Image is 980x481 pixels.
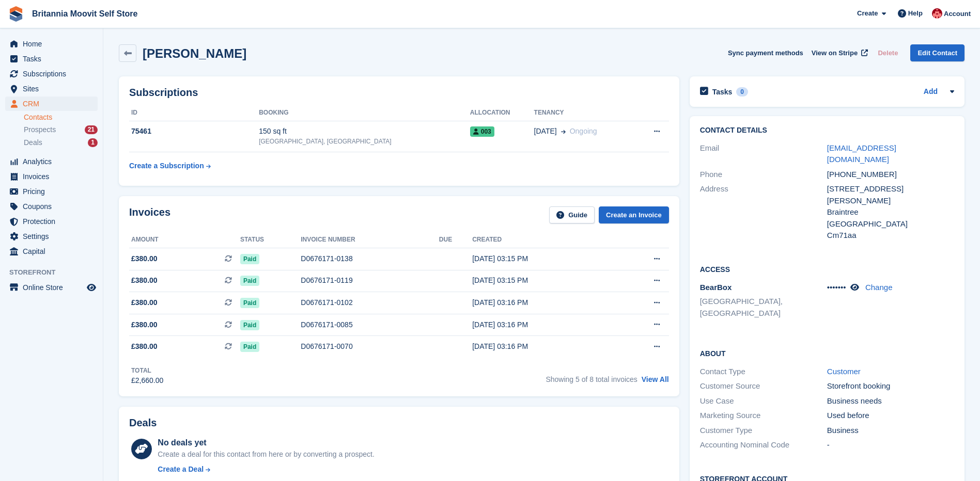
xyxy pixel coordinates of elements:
a: Prospects 21 [24,124,98,135]
a: menu [5,82,98,96]
span: Ongoing [570,127,597,135]
span: Paid [240,342,259,352]
th: Due [439,232,472,248]
h2: Deals [129,417,157,429]
span: £380.00 [131,319,158,330]
span: Invoices [23,169,85,184]
div: [STREET_ADDRESS][PERSON_NAME] [827,183,954,206]
div: 0 [736,87,748,97]
div: D0676171-0138 [301,253,439,264]
div: Contact Type [700,366,827,378]
a: menu [5,169,98,184]
li: [GEOGRAPHIC_DATA], [GEOGRAPHIC_DATA] [700,296,827,319]
div: Used before [827,410,954,422]
span: Capital [23,244,85,259]
div: Accounting Nominal Code [700,439,827,451]
h2: Subscriptions [129,87,669,99]
a: Deals 1 [24,137,98,148]
a: Edit Contact [910,44,965,61]
span: Analytics [23,154,85,169]
th: Allocation [470,105,534,121]
span: £380.00 [131,275,158,286]
div: [DATE] 03:16 PM [472,297,614,308]
a: View on Stripe [807,44,870,61]
th: ID [129,105,259,121]
span: Home [23,37,85,51]
div: Cm71aa [827,230,954,242]
span: £380.00 [131,297,158,308]
a: Britannia Moovit Self Store [28,5,142,22]
div: Marketing Source [700,410,827,422]
span: Prospects [24,125,56,135]
a: menu [5,37,98,51]
div: 150 sq ft [259,126,470,137]
div: No deals yet [158,437,374,449]
span: Sites [23,82,85,96]
div: 1 [88,138,98,147]
a: View All [642,375,669,383]
a: menu [5,154,98,169]
div: [PHONE_NUMBER] [827,169,954,181]
th: Amount [129,232,240,248]
a: menu [5,184,98,199]
h2: [PERSON_NAME] [143,46,246,60]
span: Deals [24,138,42,148]
h2: Access [700,264,954,274]
div: D0676171-0102 [301,297,439,308]
th: Created [472,232,614,248]
span: Account [944,9,971,19]
div: Total [131,366,163,375]
div: Customer Type [700,425,827,437]
a: Create a Deal [158,464,374,475]
div: Business needs [827,395,954,407]
a: menu [5,199,98,214]
a: menu [5,229,98,244]
a: menu [5,244,98,259]
div: [DATE] 03:16 PM [472,319,614,330]
a: Contacts [24,113,98,122]
a: menu [5,67,98,81]
span: Paid [240,254,259,264]
div: - [827,439,954,451]
button: Delete [874,44,902,61]
img: stora-icon-8386f47178a22dfd0bd8f6a31ec36ba5ce8667c1dd55bd0f319d3a0aa187defe.svg [8,6,24,22]
a: menu [5,214,98,229]
div: D0676171-0070 [301,341,439,352]
div: [DATE] 03:15 PM [472,275,614,286]
div: Create a deal for this contact from here or by converting a prospect. [158,449,374,460]
a: Create an Invoice [599,206,669,223]
th: Booking [259,105,470,121]
div: Phone [700,169,827,181]
div: 21 [85,125,98,134]
span: CRM [23,97,85,111]
span: £380.00 [131,253,158,264]
div: Create a Deal [158,464,204,475]
div: Customer Source [700,380,827,392]
div: £2,660.00 [131,375,163,386]
div: [GEOGRAPHIC_DATA] [827,218,954,230]
a: menu [5,97,98,111]
span: View on Stripe [812,48,858,58]
img: Jo Jopson [932,8,942,19]
a: Customer [827,367,861,376]
th: Invoice number [301,232,439,248]
span: £380.00 [131,341,158,352]
a: Guide [549,206,595,223]
span: Paid [240,298,259,308]
div: Use Case [700,395,827,407]
a: Change [865,283,893,292]
span: Create [857,8,878,19]
span: 003 [470,126,494,137]
div: Email [700,142,827,166]
a: Preview store [85,281,98,294]
h2: About [700,348,954,358]
div: [DATE] 03:15 PM [472,253,614,264]
span: Coupons [23,199,85,214]
div: D0676171-0119 [301,275,439,286]
div: Business [827,425,954,437]
div: [GEOGRAPHIC_DATA], [GEOGRAPHIC_DATA] [259,137,470,146]
div: Braintree [827,206,954,218]
a: menu [5,52,98,66]
h2: Invoices [129,206,170,223]
div: [DATE] 03:16 PM [472,341,614,352]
